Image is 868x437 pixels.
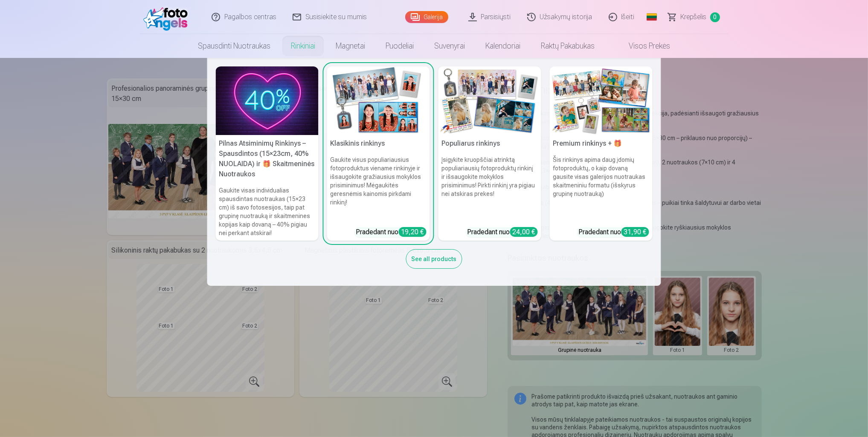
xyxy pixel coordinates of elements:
[475,34,531,58] a: Kalendoriai
[550,135,653,152] h5: Premium rinkinys + 🎁
[438,135,541,152] h5: Populiarus rinkinys
[406,254,462,263] a: See all products
[216,183,319,241] h6: Gaukite visas individualias spausdintas nuotraukas (15×23 cm) iš savo fotosesijos, taip pat grupi...
[438,66,541,135] img: Populiarus rinkinys
[216,135,319,183] h5: Pilnas Atsiminimų Rinkinys – Spausdintos (15×23cm, 40% NUOLAIDA) ir 🎁 Skaitmeninės Nuotraukos
[327,152,430,224] h6: Gaukite visus populiariausius fotoproduktus viename rinkinyje ir išsaugokite gražiausius mokyklos...
[327,135,430,152] h5: Klasikinis rinkinys
[467,227,538,237] div: Pradedant nuo
[621,227,649,237] div: 31,90 €
[438,66,541,241] a: Populiarus rinkinysPopuliarus rinkinysĮsigykite kruopščiai atrinktą populiariausių fotoproduktų r...
[327,66,430,135] img: Klasikinis rinkinys
[216,66,319,241] a: Pilnas Atsiminimų Rinkinys – Spausdintos (15×23cm, 40% NUOLAIDA) ir 🎁 Skaitmeninės NuotraukosPiln...
[424,34,475,58] a: Suvenyrai
[406,249,462,269] div: See all products
[375,34,424,58] a: Puodeliai
[579,227,649,237] div: Pradedant nuo
[550,152,653,224] h6: Šis rinkinys apima daug įdomių fotoproduktų, o kaip dovaną gausite visas galerijos nuotraukas ska...
[510,227,538,237] div: 24,00 €
[605,34,680,58] a: Visos prekės
[438,152,541,224] h6: Įsigykite kruopščiai atrinktą populiariausių fotoproduktų rinkinį ir išsaugokite mokyklos prisimi...
[399,227,427,237] div: 19,20 €
[681,12,707,22] span: Krepšelis
[188,34,281,58] a: Spausdinti nuotraukas
[405,11,448,23] a: Galerija
[550,66,653,241] a: Premium rinkinys + 🎁Premium rinkinys + 🎁Šis rinkinys apima daug įdomių fotoproduktų, o kaip dovan...
[281,34,325,58] a: Rinkiniai
[531,34,605,58] a: Raktų pakabukas
[143,3,192,31] img: /fa5
[327,66,430,241] a: Klasikinis rinkinysKlasikinis rinkinysGaukite visus populiariausius fotoproduktus viename rinkiny...
[325,34,375,58] a: Magnetai
[550,66,653,135] img: Premium rinkinys + 🎁
[710,12,720,22] span: 0
[356,227,427,237] div: Pradedant nuo
[216,66,319,135] img: Pilnas Atsiminimų Rinkinys – Spausdintos (15×23cm, 40% NUOLAIDA) ir 🎁 Skaitmeninės Nuotraukos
